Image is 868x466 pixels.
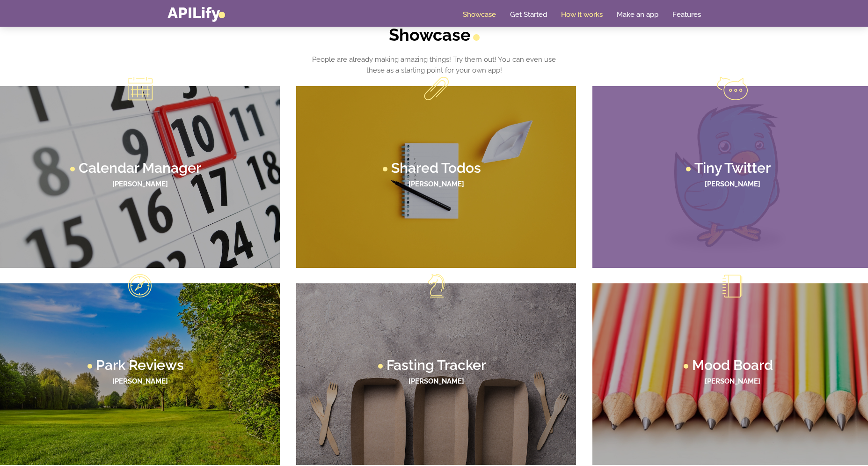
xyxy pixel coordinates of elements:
[617,10,658,19] a: Make an app
[561,10,603,19] a: How it works
[304,25,564,45] h2: Showcase
[602,180,863,188] h4: [PERSON_NAME]
[296,283,576,465] a: Fasting Tracker [PERSON_NAME]
[306,180,567,188] h4: [PERSON_NAME]
[79,161,201,175] h3: Calendar Manager
[96,358,184,372] h3: Park Reviews
[306,377,567,385] h4: [PERSON_NAME]
[296,86,576,268] a: Shared Todos [PERSON_NAME]
[463,10,496,19] a: Showcase
[9,180,270,188] h4: [PERSON_NAME]
[9,377,270,385] h4: [PERSON_NAME]
[391,161,481,175] h3: Shared Todos
[387,358,486,372] h3: Fasting Tracker
[672,10,701,19] a: Features
[692,358,773,372] h3: Mood Board
[510,10,547,19] a: Get Started
[168,4,225,22] a: APILify
[304,54,564,75] p: People are already making amazing things! Try them out! You can even use these as a starting poin...
[602,377,863,385] h4: [PERSON_NAME]
[694,161,771,175] h3: Tiny Twitter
